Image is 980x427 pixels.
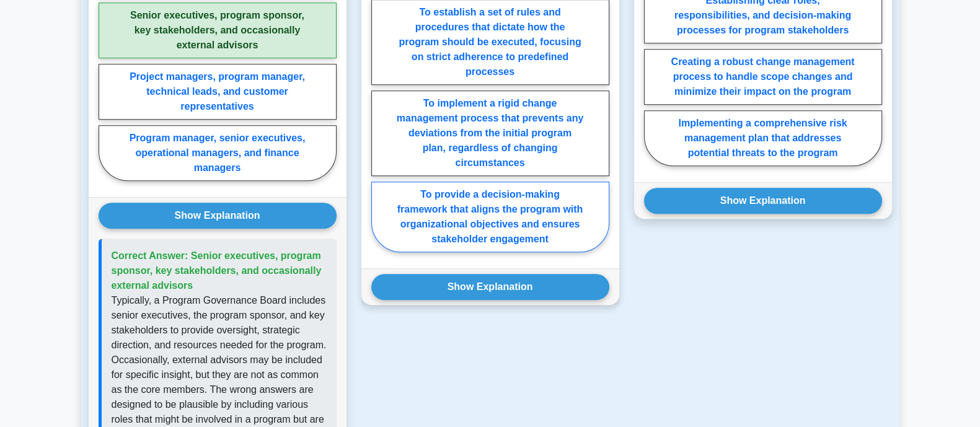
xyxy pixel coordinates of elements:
label: Creating a robust change management process to handle scope changes and minimize their impact on ... [644,49,882,105]
span: Correct Answer: Senior executives, program sponsor, key stakeholders, and occasionally external a... [112,250,322,291]
button: Show Explanation [644,188,882,214]
label: Project managers, program manager, technical leads, and customer representatives [99,64,337,120]
label: Senior executives, program sponsor, key stakeholders, and occasionally external advisors [99,2,337,58]
label: To provide a decision-making framework that aligns the program with organizational objectives and... [371,182,609,252]
label: Implementing a comprehensive risk management plan that addresses potential threats to the program [644,110,882,166]
button: Show Explanation [371,274,609,300]
label: To implement a rigid change management process that prevents any deviations from the initial prog... [371,90,609,176]
label: Program manager, senior executives, operational managers, and finance managers [99,125,337,181]
button: Show Explanation [99,203,337,229]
